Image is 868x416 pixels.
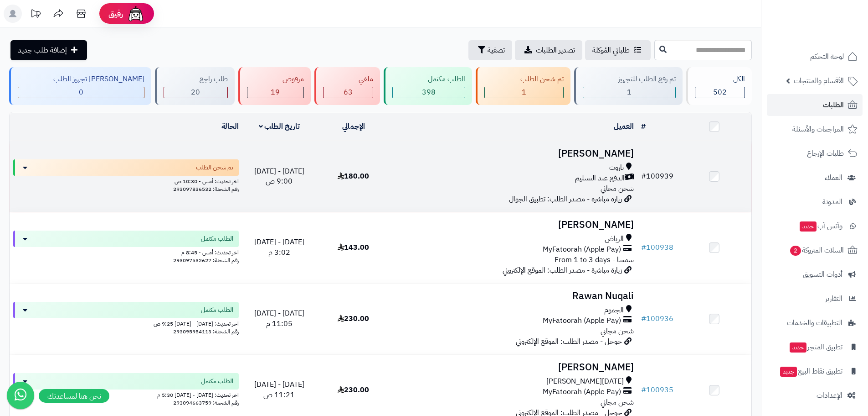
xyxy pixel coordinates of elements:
[767,191,863,213] a: المدونة
[536,45,575,56] span: تصدير الطلبات
[555,254,634,265] span: سمسا - From 1 to 3 days
[641,384,673,395] a: #100935
[254,308,304,329] span: [DATE] - [DATE] 11:05 م
[394,362,634,373] h3: [PERSON_NAME]
[767,312,863,334] a: التطبيقات والخدمات
[767,142,863,164] a: طلبات الإرجاع
[392,74,465,84] div: الطلب مكتمل
[780,367,797,377] span: جديد
[10,40,87,60] a: إضافة طلب جديد
[516,336,622,347] span: جوجل - مصدر الطلب: الموقع الإلكتروني
[323,74,373,84] div: ملغي
[767,360,863,382] a: تطبيق نقاط البيعجديد
[546,376,624,387] span: [DATE][PERSON_NAME]
[807,147,844,160] span: طلبات الإرجاع
[79,87,83,98] span: 0
[344,87,353,98] span: 63
[13,390,239,399] div: اخر تحديث: [DATE] - [DATE] 5:30 م
[799,220,842,232] span: وآتس آب
[338,384,369,395] span: 230.00
[153,67,236,105] a: طلب راجع 20
[627,87,632,98] span: 1
[313,67,382,105] a: ملغي 63
[794,74,844,87] span: الأقسام والمنتجات
[641,313,646,324] span: #
[382,67,474,105] a: الطلب مكتمل 398
[468,40,512,60] button: تصفية
[543,387,621,397] span: MyFatoorah (Apple Pay)
[474,67,572,105] a: تم شحن الطلب 1
[201,234,233,243] span: الطلب مكتمل
[488,45,505,56] span: تصفية
[509,194,622,205] span: زيارة مباشرة - مصدر الطلب: تطبيق الجوال
[787,316,842,329] span: التطبيقات والخدمات
[7,67,153,105] a: [PERSON_NAME] تجهيز الطلب 0
[173,256,239,264] span: رقم الشحنة: 293097532627
[18,45,67,56] span: إضافة طلب جديد
[271,87,280,98] span: 19
[18,87,144,98] div: 0
[164,74,227,84] div: طلب راجع
[605,234,624,244] span: الرياض
[767,384,863,406] a: الإعدادات
[173,399,239,407] span: رقم الشحنة: 293094663759
[767,336,863,358] a: تطبيق المتجرجديد
[767,239,863,261] a: السلات المتروكة2
[604,305,624,316] span: الجموم
[503,265,622,276] span: زيارة مباشرة - مصدر الطلب: الموقع الإلكتروني
[779,365,842,378] span: تطبيق نقاط البيع
[601,326,634,337] span: شحن مجاني
[164,87,227,98] div: 20
[394,220,634,230] h3: [PERSON_NAME]
[221,121,239,132] a: الحالة
[522,87,526,98] span: 1
[609,163,624,173] span: تاروت
[394,148,634,159] h3: [PERSON_NAME]
[810,50,844,63] span: لوحة التحكم
[767,167,863,189] a: العملاء
[817,389,842,402] span: الإعدادات
[792,123,844,136] span: المراجعات والأسئلة
[196,163,233,172] span: تم شحن الطلب
[575,173,625,184] span: الدفع عند التسليم
[13,318,239,328] div: اخر تحديث: [DATE] - [DATE] 9:25 ص
[695,74,745,84] div: الكل
[201,305,233,315] span: الطلب مكتمل
[641,121,646,132] a: #
[825,292,842,305] span: التقارير
[789,341,842,353] span: تطبيق المتجر
[803,268,842,281] span: أدوات التسويق
[822,195,842,208] span: المدونة
[254,237,304,258] span: [DATE] - [DATE] 3:02 م
[254,379,304,400] span: [DATE] - [DATE] 11:21 ص
[393,87,465,98] div: 398
[13,247,239,257] div: اخر تحديث: أمس - 8:45 م
[254,166,304,187] span: [DATE] - [DATE] 9:00 ص
[572,67,684,105] a: تم رفع الطلب للتجهيز 1
[767,118,863,140] a: المراجعات والأسئلة
[543,244,621,255] span: MyFatoorah (Apple Pay)
[247,74,304,84] div: مرفوض
[201,377,233,386] span: الطلب مكتمل
[247,87,303,98] div: 19
[191,87,200,98] span: 20
[338,242,369,253] span: 143.00
[790,342,806,353] span: جديد
[585,40,651,60] a: طلباتي المُوكلة
[485,87,563,98] div: 1
[684,67,754,105] a: الكل502
[236,67,313,105] a: مرفوض 19
[127,5,145,23] img: ai-face.png
[394,291,634,301] h3: Rawan Nuqali
[800,221,817,232] span: جديد
[641,384,646,395] span: #
[484,74,563,84] div: تم شحن الطلب
[583,74,676,84] div: تم رفع الطلب للتجهيز
[614,121,634,132] a: العميل
[767,263,863,285] a: أدوات التسويق
[338,171,369,182] span: 180.00
[338,313,369,324] span: 230.00
[342,121,365,132] a: الإجمالي
[108,8,123,19] span: رفيق
[24,5,47,25] a: تحديثات المنصة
